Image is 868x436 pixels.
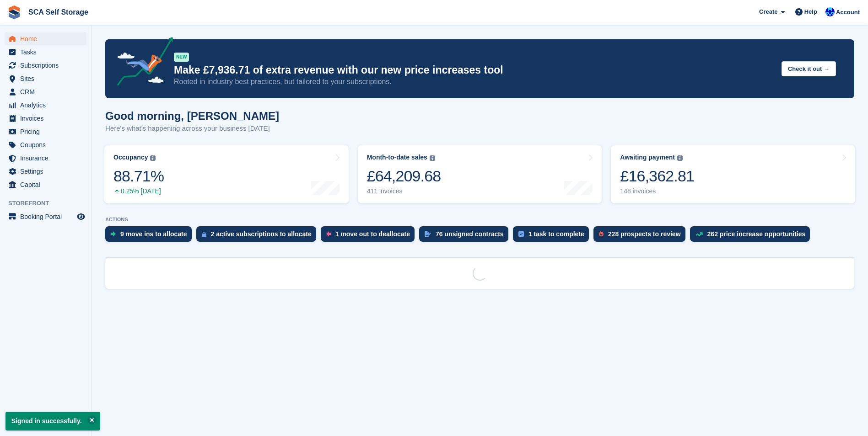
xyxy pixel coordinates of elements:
div: Occupancy [113,154,148,161]
p: Make £7,936.71 of extra revenue with our new price increases tool [174,64,774,77]
img: icon-info-grey-7440780725fd019a000dd9b08b2336e03edf1995a4989e88bcd33f0948082b44.svg [677,155,683,161]
a: 2 active subscriptions to allocate [196,226,321,246]
a: 9 move ins to allocate [105,226,196,246]
p: Signed in successfully. [5,412,100,431]
img: contract_signature_icon-13c848040528278c33f63329250d36e43548de30e8caae1d1a13099fd9432cc5.svg [425,231,431,237]
img: price-adjustments-announcement-icon-8257ccfd72463d97f412b2fc003d46551f7dbcb40ab6d574587a9cd5c0d94... [109,37,173,89]
a: menu [5,72,86,85]
a: menu [5,112,86,125]
a: 262 price increase opportunities [690,226,815,246]
div: 411 invoices [367,187,441,195]
span: Analytics [20,99,75,112]
a: Month-to-date sales £64,209.68 411 invoices [358,145,602,203]
span: Storefront [8,199,91,208]
a: menu [5,178,86,191]
span: Sites [20,72,75,85]
a: Occupancy 88.71% 0.25% [DATE] [104,145,349,203]
span: Home [20,32,75,45]
span: Help [804,7,817,16]
p: Here's what's happening across your business [DATE] [105,123,279,134]
div: Month-to-date sales [367,154,427,161]
button: Check it out → [782,61,836,76]
p: ACTIONS [105,217,854,223]
div: 0.25% [DATE] [113,187,164,195]
a: SCA Self Storage [25,5,92,20]
span: Subscriptions [20,59,75,72]
p: Rooted in industry best practices, but tailored to your subscriptions. [174,77,774,87]
img: Kelly Neesham [825,7,835,16]
a: menu [5,99,86,112]
span: Coupons [20,138,75,151]
div: £16,362.81 [620,167,694,186]
img: icon-info-grey-7440780725fd019a000dd9b08b2336e03edf1995a4989e88bcd33f0948082b44.svg [150,155,156,161]
img: move_outs_to_deallocate_icon-f764333ba52eb49d3ac5e1228854f67142a1ed5810a6f6cc68b1a99e826820c5.svg [326,231,331,237]
span: Capital [20,178,75,191]
div: NEW [174,53,189,62]
a: menu [5,125,86,138]
div: 76 unsigned contracts [436,230,504,238]
div: 88.71% [113,167,164,186]
a: menu [5,59,86,72]
span: Pricing [20,125,75,138]
a: 76 unsigned contracts [419,226,513,246]
h1: Good morning, [PERSON_NAME] [105,110,279,122]
a: menu [5,165,86,178]
a: Awaiting payment £16,362.81 148 invoices [611,145,855,203]
div: 262 price increase opportunities [707,230,806,238]
span: CRM [20,85,75,98]
a: menu [5,210,86,223]
a: menu [5,152,86,165]
span: Insurance [20,152,75,165]
img: icon-info-grey-7440780725fd019a000dd9b08b2336e03edf1995a4989e88bcd33f0948082b44.svg [430,155,435,161]
div: 1 move out to deallocate [335,230,410,238]
img: stora-icon-8386f47178a22dfd0bd8f6a31ec36ba5ce8667c1dd55bd0f319d3a0aa187defe.svg [7,5,21,19]
span: Booking Portal [20,210,75,223]
a: Preview store [75,211,86,222]
div: 228 prospects to review [608,230,681,238]
span: Settings [20,165,75,178]
img: task-75834270c22a3079a89374b754ae025e5fb1db73e45f91037f5363f120a921f8.svg [518,231,524,237]
a: menu [5,46,86,58]
img: prospect-51fa495bee0391a8d652442698ab0144808aea92771e9ea1ae160a38d050c398.svg [599,231,604,237]
div: 2 active subscriptions to allocate [211,230,312,238]
div: £64,209.68 [367,167,441,186]
img: move_ins_to_allocate_icon-fdf77a2bb77ea45bf5b3d319d69a93e2d87916cf1d5bf7949dd705db3b84f3ca.svg [111,231,116,237]
a: 1 task to complete [513,226,593,246]
a: 1 move out to deallocate [321,226,419,246]
a: menu [5,85,86,98]
span: Invoices [20,112,75,125]
div: 148 invoices [620,187,694,195]
a: menu [5,138,86,151]
div: 1 task to complete [528,230,584,238]
img: active_subscription_to_allocate_icon-d502201f5373d7db506a760aba3b589e785aa758c864c3986d89f69b8ff3... [202,231,206,237]
div: 9 move ins to allocate [120,230,187,238]
span: Create [759,7,777,16]
div: Awaiting payment [620,154,675,161]
span: Tasks [20,46,75,58]
a: menu [5,32,86,45]
img: price_increase_opportunities-93ffe204e8149a01c8c9dc8f82e8f89637d9d84a8eef4429ea346261dce0b2c0.svg [695,232,703,236]
span: Account [836,8,860,17]
a: 228 prospects to review [593,226,690,246]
